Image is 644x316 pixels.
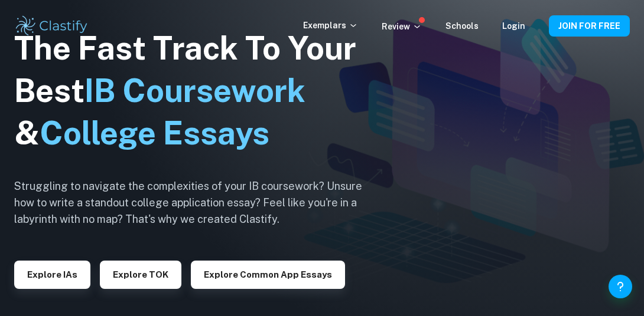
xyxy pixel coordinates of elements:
[14,178,380,228] h6: Struggling to navigate the complexities of your IB coursework? Unsure how to write a standout col...
[549,15,630,37] button: JOIN FOR FREE
[303,19,358,32] p: Exemplars
[14,268,90,279] a: Explore IAs
[100,261,181,289] button: Explore TOK
[502,21,525,31] a: Login
[609,275,632,298] button: Help and Feedback
[84,72,305,109] span: IB Coursework
[445,21,479,31] a: Schools
[100,268,181,279] a: Explore TOK
[14,27,380,154] h1: The Fast Track To Your Best &
[40,114,269,152] span: College Essays
[191,268,345,279] a: Explore Common App essays
[14,14,89,38] img: Clastify logo
[191,261,345,289] button: Explore Common App essays
[14,261,90,289] button: Explore IAs
[382,20,422,33] p: Review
